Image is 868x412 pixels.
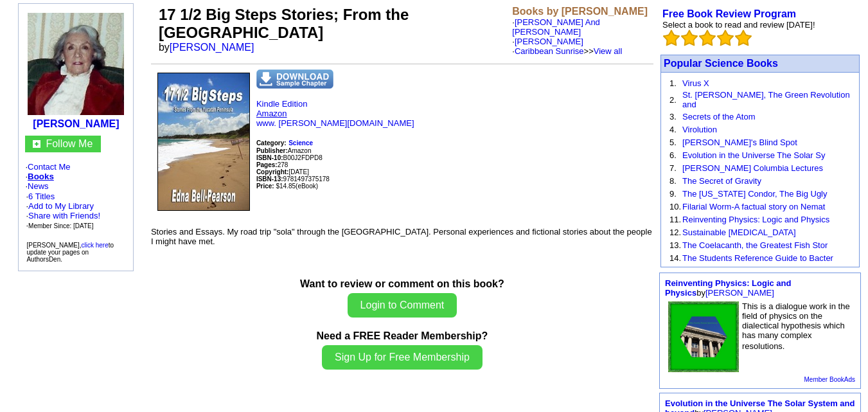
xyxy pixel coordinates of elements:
img: dnsample.png [256,69,333,89]
font: $14.85 [276,183,296,190]
b: Need a FREE Reader Membership? [317,330,488,341]
b: Category: [256,139,287,147]
font: 7. [669,163,677,173]
font: 4. [669,125,677,134]
img: bigemptystars.png [699,30,716,46]
button: Login to Comment [348,293,457,318]
font: 13. [669,240,681,250]
b: Science [288,139,313,147]
a: Add to My Library [28,201,94,211]
img: bigemptystars.png [663,30,680,46]
a: The Coelacanth, the Greatest Fish Stor [682,240,828,250]
a: The Secret of Gravity [682,176,761,186]
a: The [US_STATE] Condor, The Big Ugly [682,189,827,199]
img: 68267.jpeg [668,301,739,372]
a: Amazon [256,109,287,118]
font: Member Since: [DATE] [28,222,94,229]
font: 3. [669,112,677,121]
b: Publisher: [256,147,288,154]
font: by [159,42,263,53]
a: Sign Up for Free Membership [322,353,483,363]
a: [PERSON_NAME] [33,118,119,129]
a: [PERSON_NAME] And [PERSON_NAME] [512,17,600,37]
font: 17 1/2 Big Steps Stories; From the [GEOGRAPHIC_DATA] [159,6,409,41]
font: 5. [669,138,677,147]
font: · [26,192,100,230]
a: Books [28,172,54,181]
b: ISBN-10: [256,154,283,161]
font: 10. [669,202,681,211]
font: · [512,37,622,56]
a: Virus X [682,78,709,88]
img: 68416.jpg [157,73,250,211]
img: bigemptystars.png [717,30,734,46]
font: · >> [512,46,622,56]
a: Secrets of the Atom [682,112,755,121]
b: Books by [PERSON_NAME] [512,6,648,17]
a: [PERSON_NAME] Columbia Lectures [682,163,823,173]
font: 1. [669,78,677,88]
a: St. [PERSON_NAME], The Green Revolution and [682,90,850,109]
img: 63854.jpg [28,13,124,115]
font: 9. [669,189,677,199]
a: [PERSON_NAME]'s Blind Spot [682,138,797,147]
a: Evolution in the Universe The Solar Sy [682,150,825,160]
b: ISBN-13: [256,175,283,183]
a: Caribbean Sunrise [515,46,584,56]
img: gc.jpg [33,140,40,148]
font: B00J2FDPD8 [256,154,323,161]
img: bigemptystars.png [681,30,698,46]
font: Stories and Essays. My road trip "sola" through the [GEOGRAPHIC_DATA]. Personal experiences and f... [151,227,652,246]
font: Amazon [256,147,312,154]
font: [PERSON_NAME], to update your pages on AuthorsDen. [26,242,114,263]
font: 8. [669,176,677,186]
a: [PERSON_NAME] [515,37,583,46]
a: Sustainable [MEDICAL_DATA] [682,228,796,237]
a: www. [PERSON_NAME][DOMAIN_NAME] [256,118,414,128]
font: Copyright: [256,168,289,175]
a: Filarial Worm-A factual story on Nemat [682,202,825,211]
a: Free Book Review Program [662,8,796,19]
font: [DATE] [288,168,308,175]
a: News [28,181,49,191]
a: Contact Me [28,162,70,172]
a: Share with Friends! [28,211,100,220]
font: · · · [26,201,100,230]
a: [PERSON_NAME] [170,42,254,53]
font: This is a dialogue work in the field of physics on the dialectical hypothesis which has many comp... [742,301,850,351]
b: Pages: [256,161,278,168]
a: Member BookAds [804,376,855,383]
a: Science [288,138,313,147]
a: Follow Me [46,138,93,149]
a: View all [594,46,623,56]
a: Kindle Edition [256,99,308,109]
font: · [512,17,622,56]
font: 2. [669,95,677,105]
a: Login to Comment [348,301,457,310]
a: click here [81,242,108,249]
font: 12. [669,228,681,237]
a: Reinventing Physics: Logic and Physics [682,215,829,224]
a: [PERSON_NAME] [705,288,774,298]
font: Select a book to read and review [DATE]! [662,20,815,30]
font: 14. [669,253,681,263]
font: 6. [669,150,677,160]
a: Virolution [682,125,717,134]
font: · · · [25,162,127,231]
b: Want to review or comment on this book? [300,278,504,289]
font: 278 [256,161,288,168]
button: Sign Up for Free Membership [322,345,483,370]
b: Price: [256,183,274,190]
img: bigemptystars.png [735,30,752,46]
a: The Students Reference Guide to Bacter [682,253,833,263]
a: 6 Titles [28,192,55,201]
font: by [665,278,791,298]
font: 11. [669,215,681,224]
a: Reinventing Physics: Logic and Physics [665,278,791,298]
font: 9781497375178 [256,175,330,183]
a: Popular Science Books [664,58,778,69]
